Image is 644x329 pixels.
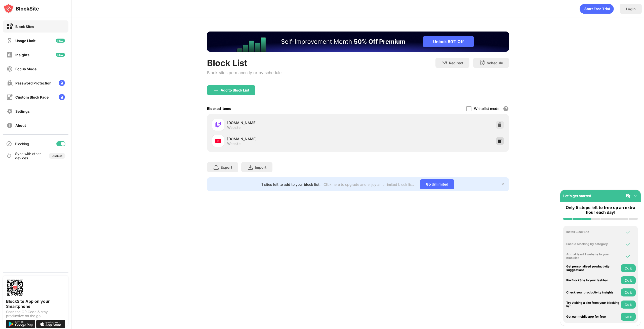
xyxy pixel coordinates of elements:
[566,265,620,272] div: Get personalized productivity suggestions
[7,122,13,129] img: about-off.svg
[15,95,49,99] div: Custom Block Page
[633,193,638,198] img: omni-setup-toggle.svg
[52,154,62,157] div: Disabled
[221,165,232,169] div: Export
[566,315,620,318] div: Get our mobile app for free
[626,254,631,259] img: omni-check.svg
[566,301,620,308] div: Try visiting a site from your blocking list
[566,242,620,246] div: Enable blocking by category
[15,152,41,160] div: Sync with other devices
[15,109,30,113] div: Settings
[626,193,631,198] img: eye-not-visible.svg
[7,23,13,30] img: block-on.svg
[6,141,12,147] img: blocking-icon.svg
[7,66,13,72] img: focus-off.svg
[15,39,35,43] div: Usage Limit
[15,81,52,85] div: Password Protection
[227,141,240,146] div: Website
[621,313,636,321] button: Do it
[626,229,631,234] img: omni-check.svg
[566,253,620,260] div: Add at least 1 website to your blocklist
[7,38,13,44] img: time-usage-off.svg
[621,301,636,309] button: Do it
[621,276,636,284] button: Do it
[56,39,65,43] img: new-icon.svg
[621,288,636,296] button: Do it
[227,120,358,125] div: [DOMAIN_NAME]
[59,80,65,86] img: lock-menu.svg
[487,61,503,65] div: Schedule
[4,4,39,14] img: logo-blocksite.svg
[6,279,24,297] img: options-page-qr-code.png
[15,24,34,29] div: Block Sites
[324,182,414,187] div: Click here to upgrade and enjoy an unlimited block list.
[59,94,65,100] img: lock-menu.svg
[15,142,29,146] div: Blocking
[566,291,620,294] div: Check your productivity insights
[626,7,636,11] div: Login
[449,61,463,65] div: Redirect
[207,70,281,75] div: Block sites permanently or by schedule
[215,122,221,128] img: favicons
[621,264,636,272] button: Do it
[566,230,620,234] div: Install BlockSite
[207,106,231,111] div: Blocked Items
[7,52,13,58] img: insights-off.svg
[7,80,13,86] img: password-protection-off.svg
[227,136,358,141] div: [DOMAIN_NAME]
[207,58,281,68] div: Block List
[56,53,65,57] img: new-icon.svg
[6,320,35,328] img: get-it-on-google-play.svg
[563,194,591,198] div: Let's get started
[501,182,505,186] img: x-button.svg
[6,153,12,159] img: sync-icon.svg
[207,32,509,52] iframe: Banner
[15,53,29,57] div: Insights
[474,106,499,111] div: Whitelist mode
[215,138,221,144] img: favicons
[15,67,36,71] div: Focus Mode
[255,165,266,169] div: Import
[261,182,320,187] div: 1 sites left to add to your block list.
[420,179,454,189] div: Go Unlimited
[36,320,65,328] img: download-on-the-app-store.svg
[566,279,620,282] div: Pin BlockSite to your taskbar
[6,310,65,318] div: Scan the QR Code & stay productive on the go
[7,94,13,100] img: customize-block-page-off.svg
[563,205,638,215] div: Only 5 steps left to free up an extra hour each day!
[626,242,631,247] img: omni-check.svg
[7,108,13,114] img: settings-off.svg
[15,123,26,128] div: About
[221,88,249,92] div: Add to Block List
[227,125,240,130] div: Website
[6,299,65,309] div: BlockSite App on your Smartphone
[580,4,614,14] div: animation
